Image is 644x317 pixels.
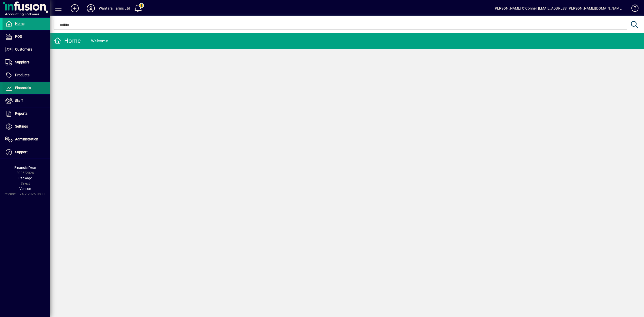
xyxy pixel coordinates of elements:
a: Settings [3,120,50,133]
span: Package [18,176,32,180]
button: Add [67,4,83,13]
span: Financial Year [14,166,36,170]
span: POS [15,34,22,38]
a: Products [3,69,50,82]
span: Version [19,187,31,191]
span: Home [15,22,24,26]
span: Customers [15,47,32,51]
span: Support [15,150,28,154]
div: Welcome [91,37,108,45]
a: Financials [3,82,50,94]
a: Administration [3,133,50,146]
a: Knowledge Base [628,1,638,17]
a: Customers [3,43,50,56]
a: Support [3,146,50,158]
button: Profile [83,4,99,13]
div: Home [54,37,81,45]
span: Reports [15,111,27,115]
span: Financials [15,86,31,90]
span: Settings [15,124,28,128]
span: Staff [15,99,23,103]
span: Products [15,73,29,77]
a: Suppliers [3,56,50,69]
div: [PERSON_NAME] O''Connell [EMAIL_ADDRESS][PERSON_NAME][DOMAIN_NAME] [494,4,623,12]
a: Reports [3,107,50,120]
span: Administration [15,137,38,141]
div: Wantara Farms Ltd [99,4,130,12]
a: Staff [3,95,50,107]
span: Suppliers [15,60,29,64]
a: POS [3,30,50,43]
